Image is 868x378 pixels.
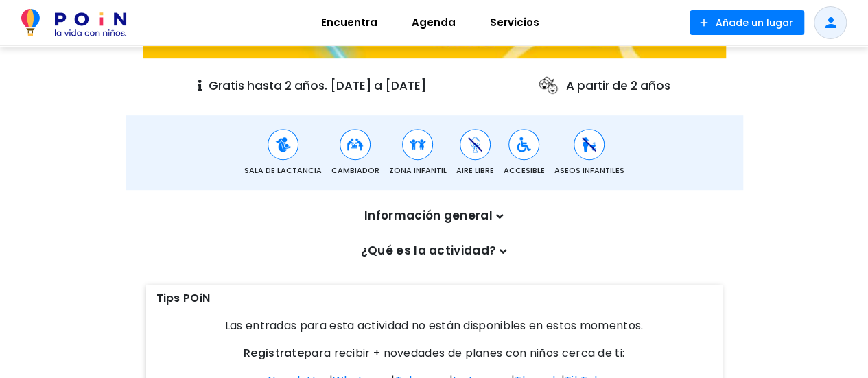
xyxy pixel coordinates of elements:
[331,165,379,176] span: Cambiador
[198,78,426,95] p: Gratis hasta 2 años. [DATE] a [DATE]
[504,165,545,176] span: Accesible
[244,165,322,176] span: Sala de lactancia
[690,10,804,35] button: Añade un lugar
[484,12,546,34] span: Servicios
[537,75,670,97] p: A partir de 2 años
[347,136,364,153] img: Cambiador
[406,12,462,34] span: Agenda
[473,6,556,39] a: Servicios
[395,6,473,39] a: Agenda
[389,165,447,176] span: Zona Infantil
[156,318,712,334] p: Las entradas para esta actividad no están disponibles en estos momentos.
[537,75,559,97] img: ages icon
[304,6,395,39] a: Encuentra
[467,136,484,153] img: Aire Libre
[554,165,624,176] span: Aseos infantiles
[150,207,719,225] p: Información general
[515,136,532,153] img: Accesible
[315,12,384,34] span: Encuentra
[21,9,126,36] img: POiN
[456,165,494,176] span: Aire Libre
[580,136,598,153] img: Aseos infantiles
[150,242,719,260] p: ¿Qué es la actividad?
[274,136,292,153] img: Sala de lactancia
[156,290,712,307] p: Tips POiN
[409,136,426,153] img: Zona Infantil
[156,345,712,362] p: para recibir + novedades de planes con niños cerca de ti:
[244,345,304,361] strong: Registrate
